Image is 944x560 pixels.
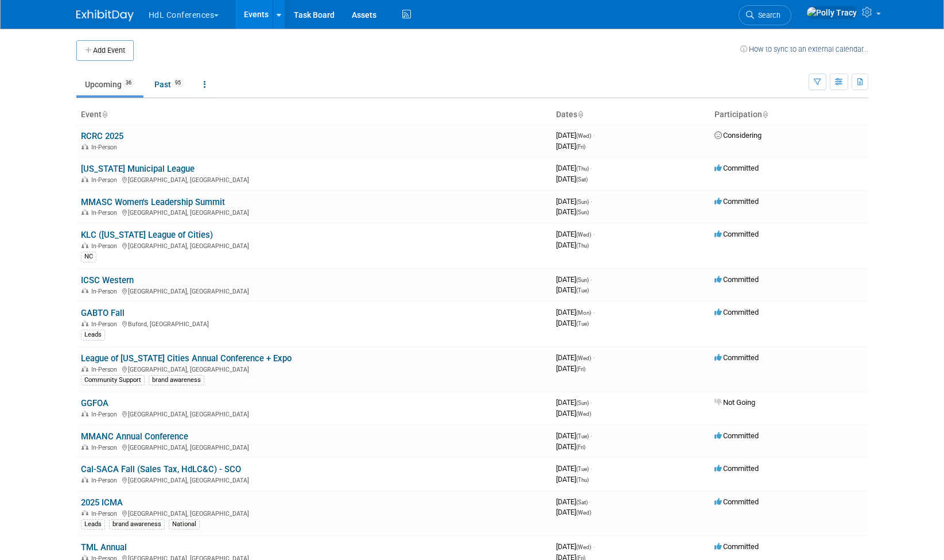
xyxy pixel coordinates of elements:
img: In-Person Event [81,477,88,482]
span: [DATE] [556,464,592,473]
span: - [591,197,592,206]
span: [DATE] [556,142,585,150]
img: In-Person Event [81,366,88,372]
span: [DATE] [556,285,589,294]
span: [DATE] [556,364,585,373]
span: In-Person [91,444,121,451]
span: In-Person [91,288,121,295]
a: ICSC Western [81,275,134,285]
span: Committed [714,353,759,362]
span: Committed [714,497,759,506]
a: GGFOA [81,398,108,408]
a: Sort by Event Name [102,110,107,119]
div: Leads [81,519,105,530]
span: (Mon) [576,310,591,316]
span: Considering [714,131,762,140]
span: - [591,431,592,440]
span: [DATE] [556,475,589,484]
th: Event [76,105,551,125]
span: (Tue) [576,287,589,293]
span: (Thu) [576,242,589,249]
div: brand awareness [149,375,204,385]
img: In-Person Event [81,242,88,248]
a: KLC ([US_STATE] League of Cities) [81,230,213,240]
span: Committed [714,308,759,316]
span: Committed [714,542,759,551]
a: Search [739,5,791,25]
span: Search [754,11,780,20]
div: NC [81,252,96,262]
span: (Wed) [576,355,591,361]
img: In-Person Event [81,288,88,293]
span: (Fri) [576,366,585,372]
span: [DATE] [556,398,592,407]
img: ExhibitDay [76,10,134,21]
img: In-Person Event [81,144,88,149]
span: [DATE] [556,197,592,206]
span: (Wed) [576,544,591,550]
span: - [593,308,595,316]
span: In-Person [91,144,121,151]
div: brand awareness [109,519,165,530]
span: - [589,497,591,506]
span: 36 [122,79,135,87]
div: Community Support [81,375,145,385]
span: In-Person [91,320,121,328]
span: (Sun) [576,199,589,205]
span: (Fri) [576,144,585,150]
span: (Sun) [576,277,589,283]
span: (Sun) [576,400,589,406]
img: In-Person Event [81,444,88,450]
span: [DATE] [556,164,592,172]
span: [DATE] [556,542,595,551]
span: (Tue) [576,433,589,439]
a: GABTO Fall [81,308,125,318]
span: In-Person [91,209,121,217]
div: [GEOGRAPHIC_DATA], [GEOGRAPHIC_DATA] [81,508,547,517]
span: [DATE] [556,207,589,216]
div: [GEOGRAPHIC_DATA], [GEOGRAPHIC_DATA] [81,475,547,484]
span: [DATE] [556,275,592,284]
a: TML Annual [81,542,127,553]
img: Polly Tracy [806,6,857,19]
span: In-Person [91,477,121,484]
span: In-Person [91,366,121,373]
div: National [169,519,200,530]
span: In-Person [91,176,121,184]
span: Committed [714,164,759,172]
span: Committed [714,464,759,473]
th: Participation [710,105,868,125]
img: In-Person Event [81,510,88,516]
span: Committed [714,230,759,238]
span: In-Person [91,411,121,418]
div: [GEOGRAPHIC_DATA], [GEOGRAPHIC_DATA] [81,286,547,295]
span: Committed [714,275,759,284]
a: Sort by Start Date [577,110,583,119]
img: In-Person Event [81,411,88,416]
span: (Tue) [576,466,589,472]
span: 95 [172,79,184,87]
img: In-Person Event [81,176,88,182]
span: [DATE] [556,230,595,238]
a: How to sync to an external calendar... [740,45,868,53]
span: - [591,464,592,473]
div: [GEOGRAPHIC_DATA], [GEOGRAPHIC_DATA] [81,364,547,373]
span: [DATE] [556,131,595,140]
span: [DATE] [556,353,595,362]
span: [DATE] [556,431,592,440]
span: In-Person [91,242,121,250]
a: Past95 [146,74,193,95]
span: Not Going [714,398,755,407]
span: [DATE] [556,508,591,516]
span: [DATE] [556,308,595,316]
div: [GEOGRAPHIC_DATA], [GEOGRAPHIC_DATA] [81,409,547,418]
th: Dates [551,105,710,125]
img: In-Person Event [81,209,88,215]
span: Committed [714,197,759,206]
span: [DATE] [556,442,585,451]
span: (Thu) [576,165,589,172]
a: Upcoming36 [76,74,143,95]
span: (Wed) [576,411,591,417]
a: MMANC Annual Conference [81,431,188,442]
span: [DATE] [556,409,591,418]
